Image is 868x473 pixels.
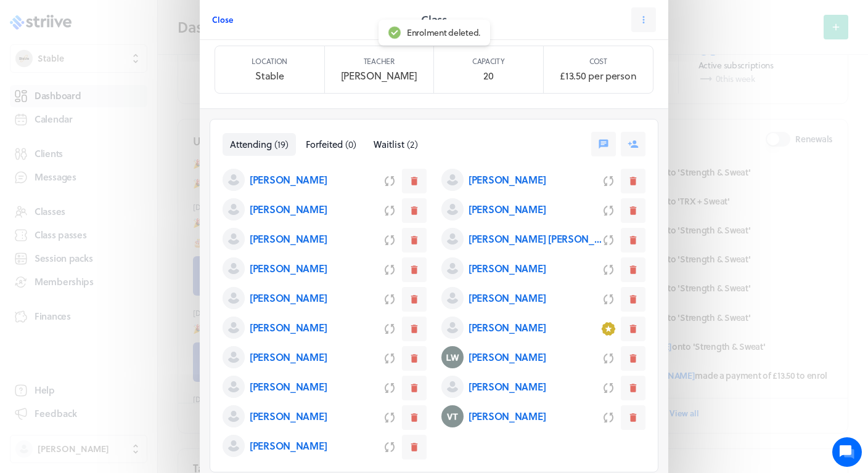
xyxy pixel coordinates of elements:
[212,7,233,32] button: Close
[80,151,148,161] span: New conversation
[407,27,480,38] div: Enrolment deleted.
[469,379,546,394] p: [PERSON_NAME]
[469,409,546,424] p: [PERSON_NAME]
[18,82,228,121] h2: We're here to help. Ask us anything!
[374,137,404,151] span: Waitlist
[469,291,546,305] p: [PERSON_NAME]
[345,137,356,151] span: ( 0 )
[36,212,220,236] input: Search articles
[560,68,636,83] p: £13.50 per person
[472,56,505,66] p: Capacity
[341,68,417,83] p: [PERSON_NAME]
[250,379,327,394] p: [PERSON_NAME]
[298,133,364,156] button: Forfeited(0)
[469,172,546,187] p: [PERSON_NAME]
[441,346,464,368] img: Liz Willans
[250,439,327,453] p: [PERSON_NAME]
[223,133,296,156] button: Attending(19)
[483,68,493,83] p: 20
[250,350,327,365] p: [PERSON_NAME]
[469,232,604,246] p: [PERSON_NAME] [PERSON_NAME]
[250,202,327,217] p: [PERSON_NAME]
[250,291,327,305] p: [PERSON_NAME]
[441,405,464,427] img: Varinder Taylor
[832,437,862,467] iframe: gist-messenger-bubble-iframe
[306,137,343,151] span: Forfeited
[589,56,607,66] p: Cost
[230,137,272,151] span: Attending
[250,409,327,424] p: [PERSON_NAME]
[18,60,228,79] h1: Hi [PERSON_NAME]
[250,261,327,276] p: [PERSON_NAME]
[407,137,418,151] span: ( 2 )
[212,14,233,25] span: Close
[274,137,289,151] span: ( 19 )
[223,133,425,156] nav: Tabs
[469,320,546,335] p: [PERSON_NAME]
[469,350,546,365] p: [PERSON_NAME]
[252,56,287,66] p: Location
[17,192,230,206] p: Find an answer quickly
[255,68,284,83] p: Stable
[469,261,546,276] p: [PERSON_NAME]
[364,56,395,66] p: Teacher
[469,202,546,217] p: [PERSON_NAME]
[250,172,327,187] p: [PERSON_NAME]
[19,144,227,168] button: New conversation
[366,133,425,156] button: Waitlist(2)
[421,11,447,28] h2: Class
[250,320,327,335] p: [PERSON_NAME]
[250,232,327,246] p: [PERSON_NAME]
